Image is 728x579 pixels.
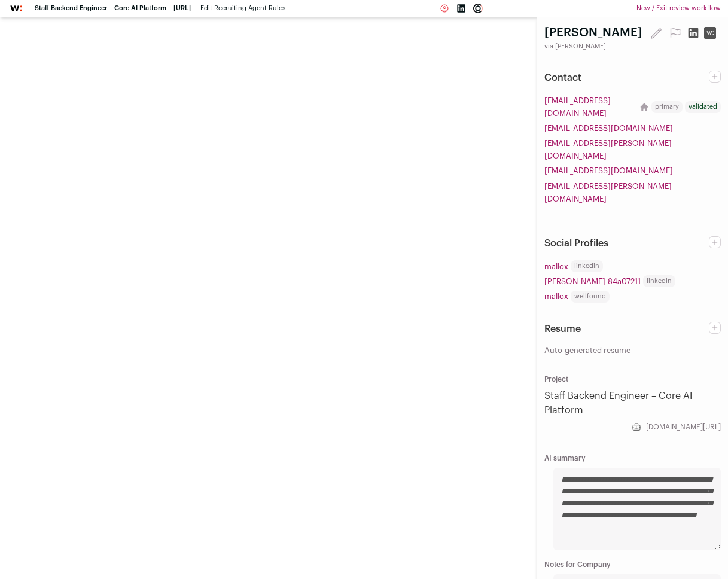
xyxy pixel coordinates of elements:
a: mallox [544,290,568,303]
img: Wellfound [7,2,25,14]
span: linkedin [571,260,603,272]
span: linkedin [643,275,675,287]
h2: Contact [544,71,709,85]
dt: AI summary [544,453,721,463]
a: mallox [544,260,568,273]
div: primary [651,101,683,113]
a: [EMAIL_ADDRESS][DOMAIN_NAME] [544,95,635,120]
a: [EMAIL_ADDRESS][PERSON_NAME][DOMAIN_NAME] [544,137,721,162]
a: [EMAIL_ADDRESS][DOMAIN_NAME] [544,164,673,177]
a: [DOMAIN_NAME][URL] [646,422,721,432]
a: [PERSON_NAME] [544,27,642,39]
div: validated [685,101,721,113]
span: wellfound [571,291,610,303]
span: Edit Recruiting Agent Rules [200,4,285,13]
div: via [PERSON_NAME] [544,42,721,51]
a: Staff Backend Engineer – Core AI Platform [544,389,721,418]
a: [EMAIL_ADDRESS][DOMAIN_NAME] [544,122,673,135]
a: [PERSON_NAME]-84a07211 [544,275,641,288]
a: [EMAIL_ADDRESS][PERSON_NAME][DOMAIN_NAME] [544,180,721,205]
a: Auto-generated resume [544,346,721,355]
h2: Resume [544,322,709,336]
dt: Notes for Company [544,560,721,569]
a: New / Exit review workflow [636,4,721,13]
a: Staff Backend Engineer – Core AI Platform – [URL] [35,5,191,11]
dt: Project [544,374,721,384]
h2: Social Profiles [544,236,709,251]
